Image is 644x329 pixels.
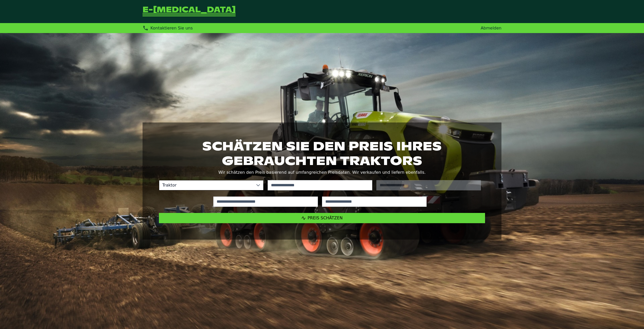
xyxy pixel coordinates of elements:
span: Traktor [159,180,253,190]
a: Abmelden [481,26,501,30]
h1: Schätzen Sie den Preis Ihres gebrauchten Traktors [159,139,485,168]
span: Preis schätzen [308,215,343,220]
div: Kontaktieren Sie uns [143,25,193,31]
a: Zurück zur Startseite [143,6,236,17]
p: Wir schätzen den Preis basierend auf umfangreichen Preisdaten. Wir verkaufen und liefern ebenfalls. [159,169,485,176]
button: Preis schätzen [159,213,485,223]
span: Kontaktieren Sie uns [150,26,193,30]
